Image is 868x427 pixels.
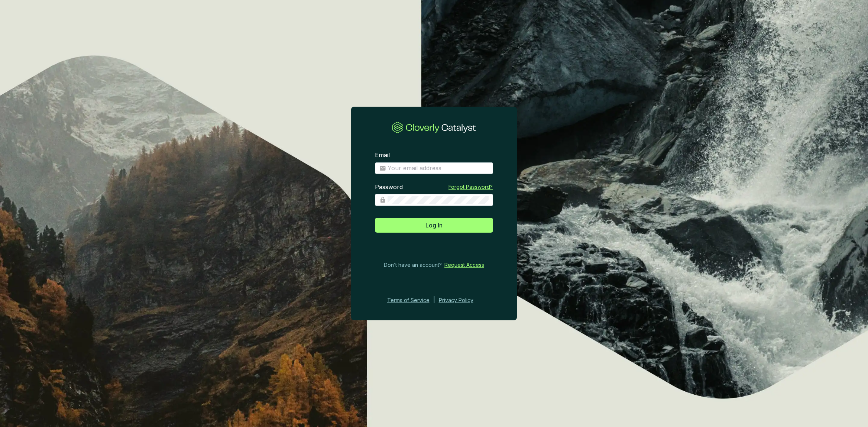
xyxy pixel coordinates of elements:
input: Email [388,164,489,172]
span: Don’t have an account? [384,261,442,269]
button: Log In [375,218,493,233]
a: Privacy Policy [439,296,483,305]
div: | [433,296,435,305]
a: Terms of Service [385,296,430,305]
label: Password [375,183,403,191]
input: Password [388,196,489,204]
span: Log In [425,221,443,230]
a: Forgot Password? [448,183,493,191]
label: Email [375,151,390,159]
a: Request Access [444,261,484,269]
